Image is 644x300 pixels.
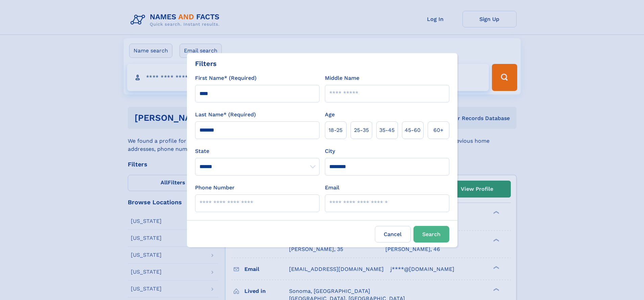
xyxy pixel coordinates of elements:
span: 18‑25 [329,126,342,134]
label: State [195,147,319,155]
label: First Name* (Required) [195,74,257,82]
span: 45‑60 [405,126,421,134]
span: 35‑45 [379,126,395,134]
label: Email [325,184,339,192]
label: City [325,147,335,155]
label: Phone Number [195,184,235,192]
label: Last Name* (Required) [195,111,256,119]
span: 60+ [433,126,444,134]
label: Middle Name [325,74,359,82]
label: Cancel [375,226,411,243]
span: 25‑35 [354,126,369,134]
button: Search [413,226,449,243]
label: Age [325,111,335,119]
div: Filters [195,59,217,69]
